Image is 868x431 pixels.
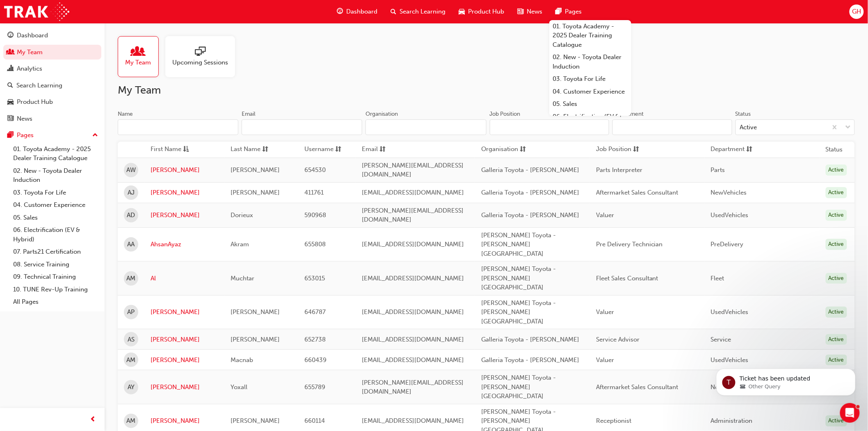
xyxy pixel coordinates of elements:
[3,128,101,143] button: Pages
[242,110,256,118] div: Email
[490,119,610,135] input: Job Position
[596,383,678,391] span: Aftermarket Sales Consultant
[7,65,14,73] span: chart-icon
[304,383,325,391] span: 655789
[596,166,642,174] span: Parts Interpreter
[826,273,847,284] div: Active
[10,165,101,186] a: 02. New - Toyota Dealer Induction
[549,110,631,132] a: 06. Electrification (EV & Hybrid)
[231,275,254,282] span: Muchtar
[362,241,464,248] span: [EMAIL_ADDRESS][DOMAIN_NAME]
[711,144,745,155] span: Department
[10,271,101,283] a: 09. Technical Training
[736,110,751,118] div: Status
[304,241,326,248] span: 655808
[511,3,549,20] a: news-iconNews
[711,241,744,248] span: PreDelivery
[10,143,101,165] a: 01. Toyota Academy - 2025 Dealer Training Catalogue
[549,51,631,73] a: 02. New - Toyota Dealer Induction
[481,299,556,325] span: [PERSON_NAME] Toyota - [PERSON_NAME][GEOGRAPHIC_DATA]
[596,144,631,155] span: Job Position
[304,144,333,155] span: Username
[90,415,96,425] span: prev-icon
[183,144,189,155] span: asc-icon
[151,165,218,175] a: [PERSON_NAME]
[128,188,135,197] span: AJ
[127,274,136,283] span: AM
[549,3,589,20] a: pages-iconPages
[711,417,753,424] span: Administration
[362,189,464,196] span: [EMAIL_ADDRESS][DOMAIN_NAME]
[17,31,48,40] div: Dashboard
[10,296,101,308] a: All Pages
[304,275,325,282] span: 653015
[231,241,249,248] span: Akram
[231,417,280,424] span: [PERSON_NAME]
[711,144,756,155] button: Departmentsorting-icon
[7,82,13,89] span: search-icon
[520,144,526,155] span: sorting-icon
[151,144,196,155] button: First Nameasc-icon
[118,110,133,118] div: Name
[17,64,42,73] div: Analytics
[468,7,505,16] span: Product Hub
[128,307,135,317] span: AP
[481,265,556,291] span: [PERSON_NAME] Toyota - [PERSON_NAME][GEOGRAPHIC_DATA]
[3,94,101,110] a: Product Hub
[518,7,524,17] span: news-icon
[826,415,847,426] div: Active
[596,241,663,248] span: Pre Delivery Technician
[362,207,464,224] span: [PERSON_NAME][EMAIL_ADDRESS][DOMAIN_NAME]
[826,145,843,154] th: Status
[347,7,378,16] span: Dashboard
[527,7,543,16] span: News
[3,111,101,126] a: News
[711,308,749,316] span: UsedVehicles
[10,245,101,258] a: 07. Parts21 Certification
[10,199,101,211] a: 04. Customer Experience
[826,334,847,345] div: Active
[596,211,614,219] span: Valuer
[151,416,218,426] a: [PERSON_NAME]
[481,166,579,174] span: Galleria Toyota - [PERSON_NAME]
[490,110,521,118] div: Job Position
[481,232,556,257] span: [PERSON_NAME] Toyota - [PERSON_NAME][GEOGRAPHIC_DATA]
[151,335,218,344] a: [PERSON_NAME]
[4,2,69,21] a: Trak
[596,144,641,155] button: Job Positionsorting-icon
[10,283,101,296] a: 10. TUNE Rev-Up Training
[481,144,518,155] span: Organisation
[128,335,135,344] span: AS
[304,417,325,424] span: 660114
[549,73,631,85] a: 03. Toyota For Life
[127,211,135,220] span: AD
[711,189,747,196] span: NewVehicles
[304,189,324,196] span: 411761
[118,84,855,97] h2: My Team
[10,258,101,271] a: 08. Service Training
[151,274,218,283] a: Al
[379,144,386,155] span: sorting-icon
[231,166,280,174] span: [PERSON_NAME]
[172,58,228,67] span: Upcoming Sessions
[304,211,326,219] span: 590968
[596,356,614,364] span: Valuer
[633,144,639,155] span: sorting-icon
[92,130,98,141] span: up-icon
[126,58,151,67] span: My Team
[231,144,276,155] button: Last Namesorting-icon
[391,7,397,17] span: search-icon
[452,3,511,20] a: car-iconProduct Hub
[231,308,280,316] span: [PERSON_NAME]
[231,356,253,364] span: Macnab
[384,3,452,20] a: search-iconSearch Learning
[362,308,464,316] span: [EMAIL_ADDRESS][DOMAIN_NAME]
[612,119,732,135] input: Department
[304,144,349,155] button: Usernamesorting-icon
[165,36,242,77] a: Upcoming Sessions
[262,144,268,155] span: sorting-icon
[826,307,847,318] div: Active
